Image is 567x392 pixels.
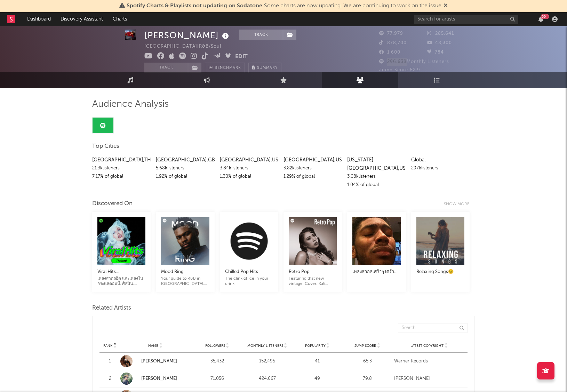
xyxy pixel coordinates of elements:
div: [GEOGRAPHIC_DATA] , US [220,156,278,164]
span: Summary [257,66,278,70]
div: 3.08k listeners [347,173,406,181]
a: Chilled Pop HitsThe clink of ice in your drink [225,261,273,287]
div: [GEOGRAPHIC_DATA] , GB [156,156,214,164]
div: 99 + [541,14,549,19]
div: 424,667 [244,375,290,382]
div: Global [411,156,470,164]
span: Jump Score [354,344,376,348]
div: Relaxing Songs😌 [416,268,464,276]
div: Show more [444,200,475,208]
div: 1.92 % of global [156,173,214,181]
span: Dismiss [444,3,448,9]
div: Retro Pop [289,268,337,276]
button: Track [239,30,283,40]
div: [PERSON_NAME] [144,30,231,41]
div: 3.84k listeners [220,164,278,173]
span: Rank [103,344,112,348]
div: 1 [103,358,117,365]
div: 21.3k listeners [92,164,151,173]
span: 296,638 Monthly Listeners [379,59,449,64]
div: 2 [103,375,117,382]
span: : Some charts are now updating. We are continuing to work on the issue [127,3,441,9]
button: Track [144,63,188,73]
a: Charts [108,12,132,26]
span: Name [148,344,158,348]
div: Featuring that new vintage. Cover: Kali Uchis [289,276,337,287]
div: เพลงสากลเศร้าๆ เศร้าเเบบซีเรียส ซีเรียสจนเศร้า [352,268,400,276]
div: [GEOGRAPHIC_DATA] , TH [92,156,151,164]
span: Latest Copyright [410,344,444,348]
div: 79.8 [344,375,391,382]
div: Warner Records [394,358,464,365]
span: Followers [205,344,225,348]
span: 285,641 [427,31,454,36]
a: Mood RingYour guide to R&B in [GEOGRAPHIC_DATA], featuring [PERSON_NAME] from [GEOGRAPHIC_DATA], ... [161,261,209,287]
div: 5.68k listeners [156,164,214,173]
input: Search for artists [414,15,518,24]
span: Related Artists [92,304,131,312]
div: [US_STATE][GEOGRAPHIC_DATA] , US [347,156,406,173]
a: Discovery Assistant [56,12,108,26]
a: [PERSON_NAME] [120,355,190,367]
span: Top Cities [92,142,119,151]
div: Discovered On [92,200,133,208]
div: 49 [294,375,341,382]
a: เพลงสากลเศร้าๆ เศร้าเเบบซีเรียส ซีเรียสจนเศร้า [352,261,400,281]
div: 1.29 % of global [283,173,342,181]
span: 1,600 [379,50,400,55]
span: Benchmark [215,64,241,72]
button: 99+ [538,16,543,22]
div: 7.17 % of global [92,173,151,181]
div: [GEOGRAPHIC_DATA] | R&B/Soul [144,42,229,51]
div: 297k listeners [411,164,470,173]
div: Mood Ring [161,268,209,276]
span: Monthly Listeners [247,344,283,348]
a: [PERSON_NAME] [120,373,190,385]
span: Spotify Charts & Playlists not updating on Sodatone [127,3,262,9]
div: 152,495 [244,358,290,365]
div: [PERSON_NAME] [394,375,464,382]
div: 35,432 [194,358,240,365]
a: [PERSON_NAME] [141,376,177,381]
a: Dashboard [22,12,56,26]
div: 65.3 [344,358,391,365]
button: Summary [248,63,281,73]
div: 1.04 % of global [347,181,406,189]
span: 784 [427,50,444,55]
span: 878,700 [379,41,407,45]
div: 3.82k listeners [283,164,342,173]
div: เพลงสากลฮิต และเพลงในกระแสตอนนี้. ศิลปิน: [PERSON_NAME] [97,276,145,287]
input: Search... [398,323,468,333]
a: [PERSON_NAME] [141,359,177,363]
span: 48,300 [427,41,452,45]
div: 71,056 [194,375,240,382]
span: Popularity [305,344,326,348]
a: Relaxing Songs😌 [416,261,464,281]
a: Benchmark [205,63,245,73]
div: Your guide to R&B in [GEOGRAPHIC_DATA], featuring [PERSON_NAME] from [GEOGRAPHIC_DATA], [GEOGRAPH... [161,276,209,287]
span: Jump Score: 62.9 [379,68,420,72]
div: 41 [294,358,341,365]
button: Edit [235,53,248,61]
div: 1.30 % of global [220,173,278,181]
a: Viral Hits [GEOGRAPHIC_DATA]เพลงสากลฮิต และเพลงในกระแสตอนนี้. ศิลปิน: [PERSON_NAME] [97,261,145,287]
div: Viral Hits [GEOGRAPHIC_DATA] [97,268,145,276]
div: [GEOGRAPHIC_DATA] , US [283,156,342,164]
span: Audience Analysis [92,100,169,109]
a: Retro PopFeaturing that new vintage. Cover: Kali Uchis [289,261,337,287]
div: The clink of ice in your drink [225,276,273,287]
div: Chilled Pop Hits [225,268,273,276]
span: 77,979 [379,31,403,36]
